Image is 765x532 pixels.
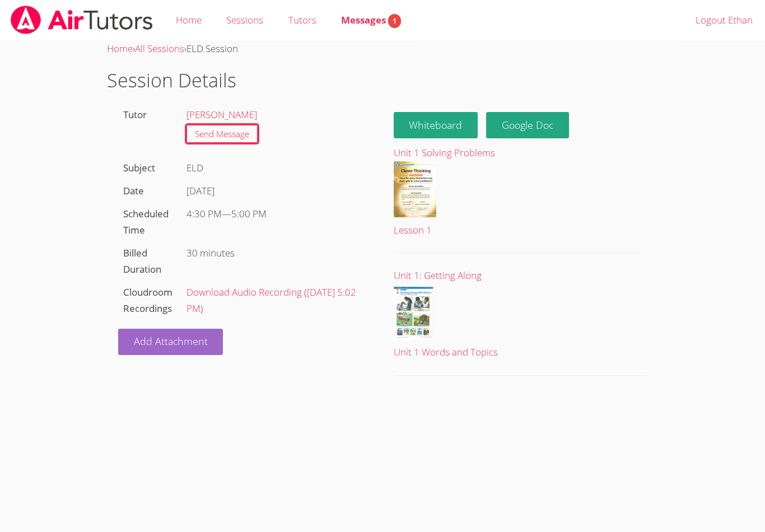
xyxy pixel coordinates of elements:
label: Billed Duration [123,246,161,276]
label: Tutor [123,108,147,121]
img: Unit%201%20Words%20and%20Topics.pdf [394,284,433,340]
a: Unit 1: Getting AlongUnit 1 Words and Topics [394,268,647,361]
img: airtutors_banner-c4298cdbf04f3fff15de1276eac7730deb9818008684d7c2e4769d2f7ddbe033.png [10,6,154,34]
a: Home [107,42,133,55]
h1: Session Details [107,66,658,95]
a: Download Audio Recording ([DATE] 5:02 PM) [186,286,356,315]
label: Cloudroom Recordings [123,286,172,315]
div: › › [107,41,658,57]
span: [DATE] 5:02 PM [186,286,356,315]
label: Date [123,184,144,197]
div: Unit 1: Getting Along [394,268,647,284]
div: 30 minutes [181,242,371,265]
a: All Sessions [135,42,184,55]
span: Messages [341,13,401,26]
div: [DATE] [186,183,366,199]
div: ELD [181,157,371,180]
label: Subject [123,161,155,174]
a: Add Attachment [118,329,223,355]
a: Google Doc [486,112,569,138]
span: 5:00 PM [231,207,267,220]
div: Lesson 1 [394,222,647,239]
label: Scheduled Time [123,207,169,236]
button: Whiteboard [394,112,478,138]
div: Unit 1 Solving Problems [394,145,647,161]
div: Unit 1 Words and Topics [394,344,647,361]
img: Lesson%201.pdf [394,161,436,217]
span: 1 [388,14,401,28]
span: 4:30 PM [186,207,222,220]
span: ELD Session [186,42,238,55]
a: Send Message [186,125,258,143]
div: — [186,206,366,222]
a: [PERSON_NAME] [186,108,257,121]
a: Unit 1 Solving ProblemsLesson 1 [394,145,647,239]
